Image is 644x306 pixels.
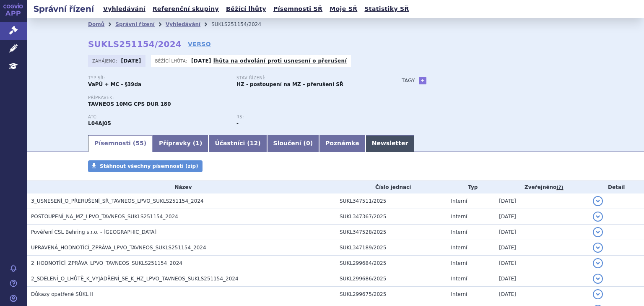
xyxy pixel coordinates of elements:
[115,21,155,27] a: Správní řízení
[191,58,347,64] p: -
[593,227,603,237] button: detail
[191,58,211,64] strong: [DATE]
[88,160,203,172] a: Stáhnout všechny písemnosti (zip)
[31,245,206,251] span: UPRAVENÁ_HODNOTÍCÍ_ZPRÁVA_LPVO_TAVNEOS_SUKLS251154_2024
[166,21,200,27] a: Vyhledávání
[335,194,447,209] td: SUKL347511/2025
[362,3,411,15] a: Statistiky SŘ
[593,289,603,299] button: detail
[495,225,589,240] td: [DATE]
[92,58,119,64] span: Zahájeno:
[31,198,204,204] span: 3_USNESENÍ_O_PŘERUŠENÍ_SŘ_TAVNEOS_LPVO_SUKLS251154_2024
[31,260,182,266] span: 2_HODNOTÍCÍ_ZPRÁVA_LPVO_TAVNEOS_SUKLS251154_2024
[88,135,153,152] a: Písemnosti (55)
[306,140,310,146] span: 0
[213,58,347,64] a: lhůta na odvolání proti usnesení o přerušení
[419,77,426,84] a: +
[495,194,589,209] td: [DATE]
[31,229,156,235] span: Pověření CSL Behring s.r.o. - Doležel
[451,198,467,204] span: Interní
[495,256,589,271] td: [DATE]
[153,135,208,152] a: Přípravky (1)
[495,181,589,194] th: Zveřejněno
[236,115,377,120] p: RS:
[593,196,603,206] button: detail
[447,181,495,194] th: Typ
[335,240,447,256] td: SUKL347189/2025
[402,76,415,86] h3: Tagy
[27,3,101,15] h2: Správní řízení
[88,76,228,81] p: Typ SŘ:
[335,225,447,240] td: SUKL347528/2025
[250,140,258,146] span: 12
[88,81,141,87] strong: VaPÚ + MC - §39da
[88,120,111,126] strong: AVAKOPAN
[593,274,603,284] button: detail
[208,135,267,152] a: Účastníci (12)
[556,185,563,191] abbr: (?)
[319,135,366,152] a: Poznámka
[88,39,182,49] strong: SUKLS251154/2024
[495,240,589,256] td: [DATE]
[451,291,467,297] span: Interní
[451,276,467,282] span: Interní
[211,18,272,31] li: SUKLS251154/2024
[335,271,447,287] td: SUKL299686/2025
[188,40,211,48] a: VERSO
[236,120,239,126] strong: -
[135,140,143,146] span: 55
[335,256,447,271] td: SUKL299684/2025
[31,291,93,297] span: Důkazy opatřené SÚKL II
[451,245,467,251] span: Interní
[495,287,589,302] td: [DATE]
[88,21,104,27] a: Domů
[31,276,239,282] span: 2_SDĚLENÍ_O_LHŮTĚ_K_VYJÁDŘENÍ_SE_K_HZ_LPVO_TAVNEOS_SUKLS251154_2024
[88,101,171,107] span: TAVNEOS 10MG CPS DUR 180
[589,181,644,194] th: Detail
[267,135,319,152] a: Sloučení (0)
[150,3,221,15] a: Referenční skupiny
[100,163,198,169] span: Stáhnout všechny písemnosti (zip)
[31,214,178,220] span: POSTOUPENÍ_NA_MZ_LPVO_TAVNEOS_SUKLS251154_2024
[271,3,325,15] a: Písemnosti SŘ
[101,3,148,15] a: Vyhledávání
[593,243,603,253] button: detail
[495,271,589,287] td: [DATE]
[236,76,377,81] p: Stav řízení:
[593,258,603,268] button: detail
[327,3,360,15] a: Moje SŘ
[593,212,603,222] button: detail
[495,209,589,225] td: [DATE]
[88,115,228,120] p: ATC:
[451,214,467,220] span: Interní
[121,58,141,64] strong: [DATE]
[27,181,335,194] th: Název
[451,229,467,235] span: Interní
[366,135,415,152] a: Newsletter
[335,287,447,302] td: SUKL299675/2025
[451,260,467,266] span: Interní
[195,140,200,146] span: 1
[335,209,447,225] td: SUKL347367/2025
[335,181,447,194] th: Číslo jednací
[155,58,189,64] span: Běžící lhůta:
[88,95,385,100] p: Přípravek:
[223,3,269,15] a: Běžící lhůty
[236,81,343,87] strong: HZ - postoupení na MZ – přerušení SŘ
